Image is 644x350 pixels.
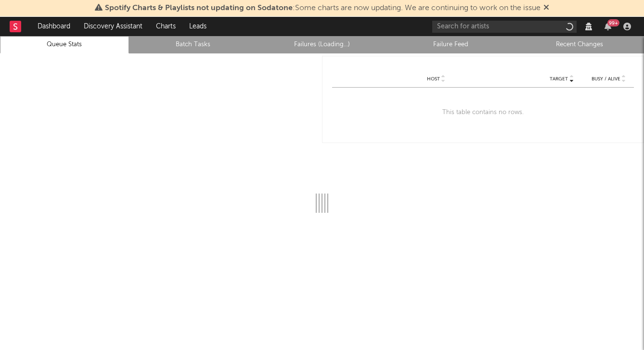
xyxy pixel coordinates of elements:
[520,39,639,51] a: Recent Changes
[605,23,611,30] button: 99+
[543,4,549,12] span: Dismiss
[607,19,619,26] div: 99 +
[105,4,293,12] span: Spotify Charts & Playlists not updating on Sodatone
[332,88,634,138] div: This table contains no rows.
[592,76,620,82] span: Busy / Alive
[77,17,149,36] a: Discovery Assistant
[182,17,213,36] a: Leads
[427,76,440,82] span: Host
[550,76,568,82] span: Target
[5,39,124,51] a: Queue Stats
[432,21,577,33] input: Search for artists
[149,17,182,36] a: Charts
[105,4,541,12] span: : Some charts are now updating. We are continuing to work on the issue
[263,39,381,51] a: Failures (Loading...)
[134,39,253,51] a: Batch Tasks
[392,39,510,51] a: Failure Feed
[31,17,77,36] a: Dashboard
